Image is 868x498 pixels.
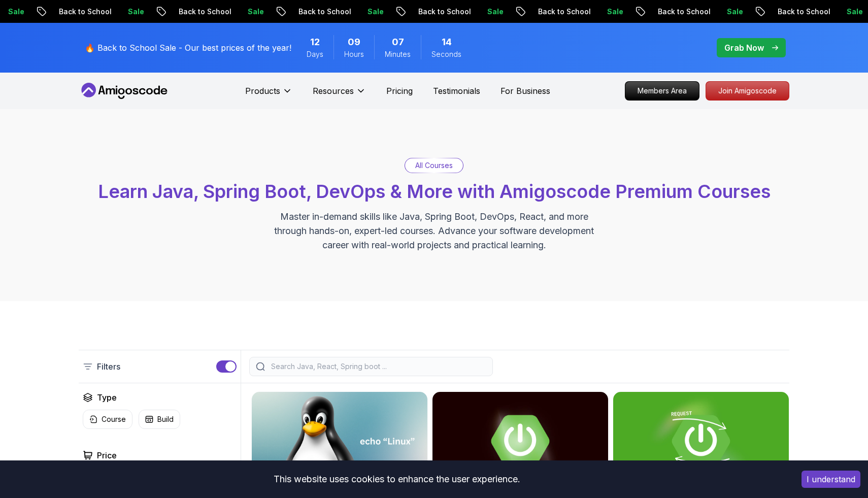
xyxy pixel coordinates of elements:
button: Build [139,410,180,429]
span: 12 Days [310,35,320,49]
p: All Courses [415,160,453,171]
a: For Business [500,85,550,97]
p: Join Amigoscode [706,82,789,100]
button: Resources [313,85,366,105]
span: 9 Hours [348,35,360,49]
a: Pricing [386,85,413,97]
span: 14 Seconds [442,35,452,49]
span: Minutes [385,49,411,59]
span: Learn Java, Spring Boot, DevOps & More with Amigoscode Premium Courses [98,180,771,203]
p: Sale [472,7,505,17]
p: Grab Now [724,42,764,54]
button: Products [245,85,292,105]
p: Products [245,85,280,97]
a: Members Area [625,81,699,101]
a: Testimonials [433,85,480,97]
p: Master in-demand skills like Java, Spring Boot, DevOps, React, and more through hands-on, expert-... [263,210,605,252]
img: Linux Fundamentals card [252,392,427,490]
button: Accept cookies [802,471,860,488]
p: Sale [712,7,744,17]
img: Advanced Spring Boot card [432,392,608,490]
p: Sale [592,7,624,17]
p: Sale [232,7,265,17]
p: Back to School [762,7,831,17]
p: Filters [97,360,120,373]
h2: Type [97,391,117,404]
input: Search Java, React, Spring boot ... [269,361,486,372]
p: Sale [113,7,145,17]
p: Build [157,414,174,424]
p: 🔥 Back to School Sale - Our best prices of the year! [85,42,291,54]
p: Resources [313,85,354,97]
p: Back to School [523,7,592,17]
p: Back to School [44,7,113,17]
p: Back to School [283,7,352,17]
h2: Price [97,449,117,461]
span: Hours [344,49,364,59]
a: Join Amigoscode [706,81,789,101]
button: Course [83,410,132,429]
p: Members Area [625,82,699,100]
img: Building APIs with Spring Boot card [613,392,789,490]
span: 7 Minutes [392,35,404,49]
div: This website uses cookies to enhance the user experience. [8,468,786,490]
span: Days [307,49,323,59]
p: Course [102,414,126,424]
p: Sale [352,7,385,17]
p: Back to School [643,7,712,17]
p: Back to School [163,7,232,17]
span: Seconds [431,49,461,59]
p: Sale [831,7,864,17]
p: Back to School [403,7,472,17]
